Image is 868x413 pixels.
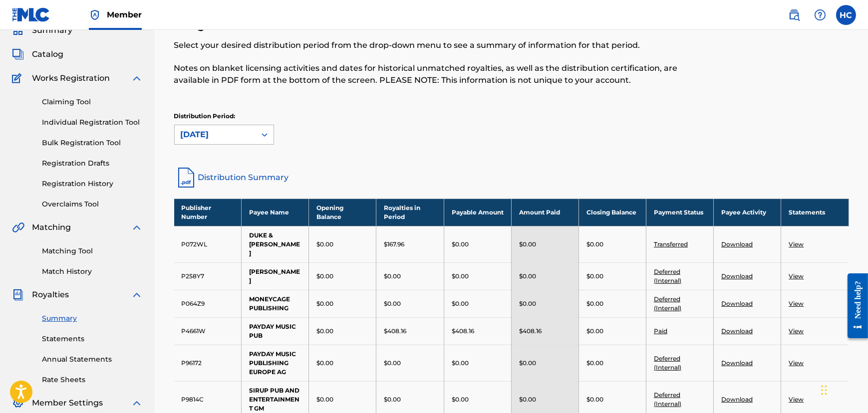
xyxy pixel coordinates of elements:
a: Rate Sheets [42,375,143,385]
a: Match History [42,266,143,277]
a: Individual Registration Tool [42,117,143,128]
th: Publisher Number [174,199,242,226]
img: search [788,9,800,21]
th: Payee Activity [714,199,781,226]
p: $0.00 [519,395,536,404]
div: Drag [821,375,827,405]
img: distribution-summary-pdf [174,166,198,190]
a: SummarySummary [12,24,72,36]
img: Royalties [12,289,24,301]
p: $0.00 [519,240,536,249]
div: Help [810,5,830,25]
a: Distribution Summary [174,166,849,190]
a: Matching Tool [42,246,143,256]
img: Works Registration [12,72,25,84]
a: Download [721,272,753,280]
a: Claiming Tool [42,97,143,107]
th: Royalties in Period [376,199,444,226]
a: View [789,272,804,280]
p: $167.96 [384,240,404,249]
p: $0.00 [384,359,401,368]
th: Payee Name [242,199,309,226]
img: expand [131,221,143,233]
img: expand [131,72,143,84]
a: View [789,300,804,307]
p: $0.00 [519,272,536,281]
a: View [789,327,804,335]
iframe: Chat Widget [818,365,868,413]
p: Distribution Period: [174,112,274,121]
span: Summary [32,24,72,36]
p: $0.00 [452,272,469,281]
p: $408.16 [384,327,406,336]
p: $0.00 [452,395,469,404]
a: Download [721,300,753,307]
img: MLC Logo [12,7,50,22]
a: Overclaims Tool [42,199,143,209]
p: $0.00 [316,299,333,308]
p: $0.00 [316,272,333,281]
a: Deferred (Internal) [654,355,681,371]
a: CatalogCatalog [12,48,63,60]
img: Catalog [12,48,24,60]
a: Registration Drafts [42,158,143,169]
td: PAYDAY MUSIC PUBLISHING EUROPE AG [242,345,309,381]
p: $0.00 [519,299,536,308]
th: Amount Paid [511,199,579,226]
td: P258Y7 [174,262,242,290]
img: Top Rightsholder [89,9,101,21]
a: Download [721,327,753,335]
img: help [814,9,826,21]
td: MONEYCAGE PUBLISHING [242,290,309,317]
td: [PERSON_NAME] [242,262,309,290]
a: Public Search [784,5,804,25]
th: Payment Status [646,199,713,226]
p: $0.00 [586,395,603,404]
iframe: Resource Center [840,266,868,346]
p: $408.16 [452,327,474,336]
p: Select your desired distribution period from the drop-down menu to see a summary of information f... [174,39,694,51]
a: Download [721,359,753,367]
a: View [789,359,804,367]
div: [DATE] [181,129,250,141]
img: Matching [12,221,24,233]
p: $0.00 [384,299,401,308]
a: Transferred [654,240,688,248]
p: $0.00 [452,299,469,308]
span: Royalties [32,289,69,301]
td: DUKE & [PERSON_NAME] [242,226,309,262]
img: Member Settings [12,397,24,409]
th: Statements [781,199,849,226]
td: P96172 [174,345,242,381]
a: View [789,240,804,248]
p: $0.00 [316,327,333,336]
a: Download [721,240,753,248]
a: Statements [42,334,143,344]
span: Works Registration [32,72,110,84]
img: expand [131,397,143,409]
a: View [789,396,804,403]
p: $0.00 [586,299,603,308]
img: Summary [12,24,24,36]
span: Member [107,9,142,20]
p: Notes on blanket licensing activities and dates for historical unmatched royalties, as well as th... [174,62,694,86]
span: Member Settings [32,397,103,409]
th: Payable Amount [444,199,511,226]
a: Annual Statements [42,354,143,365]
p: $0.00 [316,395,333,404]
a: Deferred (Internal) [654,268,681,284]
p: $0.00 [586,359,603,368]
td: P072WL [174,226,242,262]
p: $0.00 [452,240,469,249]
img: expand [131,289,143,301]
span: Catalog [32,48,63,60]
p: $0.00 [316,240,333,249]
p: $0.00 [384,272,401,281]
td: P4661W [174,317,242,345]
th: Opening Balance [309,199,376,226]
p: $0.00 [586,272,603,281]
a: Deferred (Internal) [654,391,681,408]
td: P064Z9 [174,290,242,317]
